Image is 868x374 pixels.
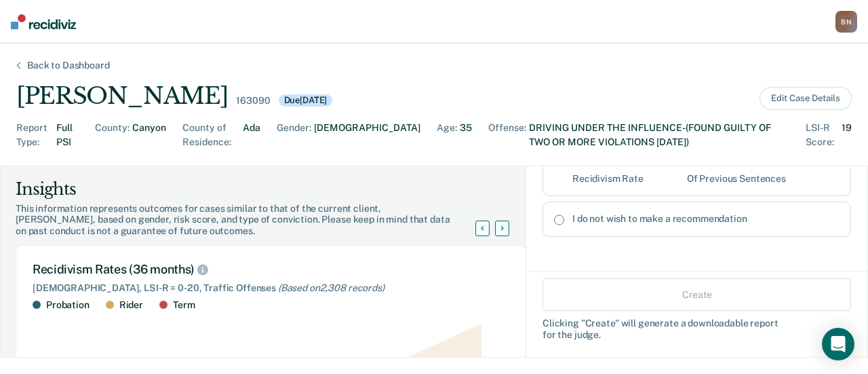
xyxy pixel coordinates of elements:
div: Age : [437,121,457,149]
div: County of Residence : [182,121,240,149]
img: Recidiviz [11,14,76,29]
div: Recidivism Rate [572,173,644,185]
div: 35 [460,121,472,149]
span: (Based on 2,308 records ) [278,282,384,293]
div: DRIVING UNDER THE INFLUENCE-(FOUND GUILTY OF TWO OR MORE VIOLATIONS [DATE]) [529,121,789,149]
div: LSI-R Score : [806,121,839,149]
div: Back to Dashboard [11,60,126,71]
div: Canyon [132,121,166,149]
div: Ada [243,121,260,149]
div: Clicking " Create " will generate a downloadable report for the judge. [542,318,851,341]
div: Rider [119,299,143,311]
div: This information represents outcomes for cases similar to that of the current client, [PERSON_NAM... [16,203,492,237]
div: Report Type : [16,121,54,149]
div: [DEMOGRAPHIC_DATA] [314,121,420,149]
div: Probation [46,299,90,311]
div: [DEMOGRAPHIC_DATA], LSI-R = 0-20, Traffic Offenses [33,282,510,294]
div: [PERSON_NAME] [16,82,228,110]
button: Create [542,278,851,311]
button: BN [835,11,857,33]
div: Due [DATE] [279,94,333,107]
div: Recidivism Rates (36 months) [33,262,510,277]
div: Offense : [488,121,526,149]
div: Insights [16,179,492,200]
div: Term [173,299,195,311]
div: B N [835,11,857,33]
div: Gender : [277,121,311,149]
div: Open Intercom Messenger [822,328,854,360]
div: 163090 [236,95,270,107]
div: County : [95,121,130,149]
label: I do not wish to make a recommendation [572,213,840,225]
div: 19 [842,121,852,149]
button: Edit Case Details [759,87,852,110]
div: Full PSI [56,121,79,149]
div: Of Previous Sentences [687,173,786,185]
